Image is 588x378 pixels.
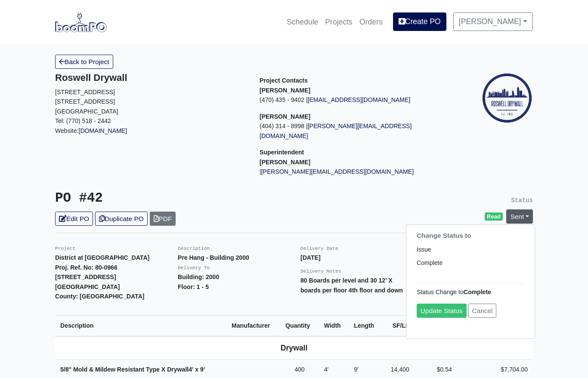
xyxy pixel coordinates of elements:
[260,123,412,139] a: [PERSON_NAME][EMAIL_ADDRESS][DOMAIN_NAME]
[260,167,451,177] p: |
[356,12,386,31] a: Orders
[95,212,148,226] a: Duplicate PO
[189,366,193,373] span: 4'
[406,243,535,256] a: Issue
[178,283,209,290] strong: Floor: 1 - 5
[55,264,118,271] strong: Proj. Ref. No: 80-0966
[506,209,533,224] a: Sent
[55,107,247,117] p: [GEOGRAPHIC_DATA]
[260,77,308,84] span: Project Contacts
[406,256,535,270] a: Complete
[55,246,75,251] small: Project
[283,12,322,31] a: Schedule
[178,274,219,280] strong: Building: 2000
[178,265,210,270] small: Delivery To
[300,277,403,294] strong: 80 Boards per level and 30 12’ X boards per floor 4th floor and down
[260,113,310,120] strong: [PERSON_NAME]
[308,96,411,103] a: [EMAIL_ADDRESS][DOMAIN_NAME]
[55,293,145,300] strong: County: [GEOGRAPHIC_DATA]
[354,366,359,373] span: 9'
[55,283,120,290] strong: [GEOGRAPHIC_DATA]
[55,72,247,135] div: Website:
[79,127,127,134] a: [DOMAIN_NAME]
[406,224,535,339] div: [PERSON_NAME]
[383,315,415,336] th: SF/LF
[485,212,503,221] span: Read
[349,315,382,336] th: Length
[55,87,247,97] p: [STREET_ADDRESS]
[300,269,341,274] small: Delivery Notes
[150,212,176,226] a: PDF
[60,366,205,373] strong: 5/8" Mold & Mildew Resistant Type X Drywall
[511,197,533,204] small: Status
[178,254,249,261] strong: Pre Hang - Building 2000
[178,246,210,251] small: Description
[300,246,338,251] small: Delivery Date
[260,95,451,105] p: (470) 435 - 9402 |
[260,87,310,94] strong: [PERSON_NAME]
[322,12,356,31] a: Projects
[468,304,497,318] a: Cancel
[55,12,107,32] img: boomPO
[261,168,414,175] a: [PERSON_NAME][EMAIL_ADDRESS][DOMAIN_NAME]
[464,288,491,295] strong: Complete
[55,191,288,206] h3: PO #42
[319,315,349,336] th: Width
[280,315,319,336] th: Quantity
[453,12,533,31] a: [PERSON_NAME]
[417,304,467,318] a: Update Status
[324,366,329,373] span: 4'
[260,159,310,166] strong: [PERSON_NAME]
[300,254,321,261] strong: [DATE]
[226,315,280,336] th: Manufacturer
[281,344,308,352] b: Drywall
[195,366,198,373] span: x
[406,228,535,243] h6: Change Status to
[55,55,113,69] a: Back to Project
[55,72,247,83] h5: Roswell Drywall
[260,121,451,141] p: (404) 314 - 8998 |
[393,12,446,31] a: Create PO
[55,254,149,261] strong: District at [GEOGRAPHIC_DATA]
[55,274,116,280] strong: [STREET_ADDRESS]
[55,212,93,226] a: Edit PO
[55,97,247,107] p: [STREET_ADDRESS]
[55,315,226,336] th: Description
[200,366,205,373] span: 9'
[417,287,524,297] p: Status Change to
[55,116,247,126] p: Tel: (770) 518 - 2442
[260,149,304,156] span: Superintendent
